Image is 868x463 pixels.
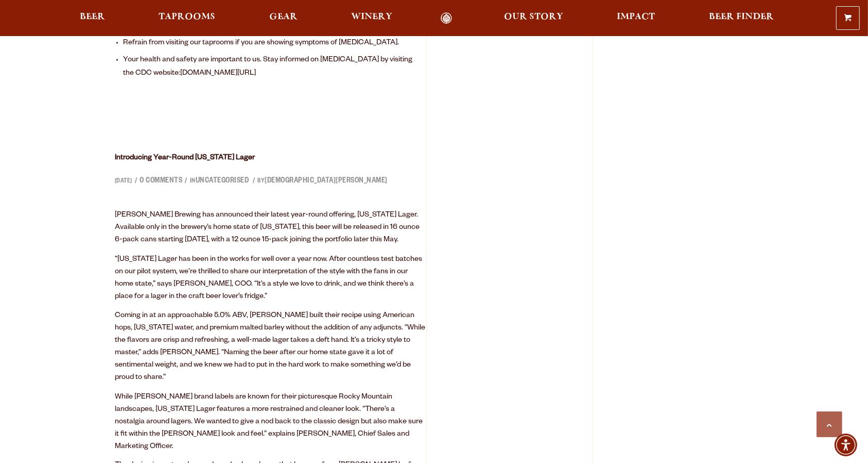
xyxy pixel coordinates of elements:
[258,178,388,185] span: by
[140,177,183,186] a: 0 Comments
[115,178,132,185] time: [DATE]
[115,209,426,246] p: [PERSON_NAME] Brewing has announced their latest year-round offering, [US_STATE] Lager. Available...
[196,177,249,186] a: Uncategorised
[617,13,655,21] span: Impact
[159,13,215,21] span: Taprooms
[73,12,112,24] a: Beer
[123,39,399,47] span: Refrain from visiting our taprooms if you are showing symptoms of [MEDICAL_DATA].
[265,177,388,186] a: [DEMOGRAPHIC_DATA][PERSON_NAME]
[817,411,842,437] a: Scroll to top
[709,13,774,21] span: Beer Finder
[427,12,465,24] a: Odell Home
[152,12,222,24] a: Taprooms
[351,13,392,21] span: Winery
[115,310,426,384] p: Coming in at an approachable 5.0% ABV, [PERSON_NAME] built their recipe using American hops, [US_...
[183,178,190,185] span: /
[702,12,780,24] a: Beer Finder
[835,434,857,456] div: Accessibility Menu
[115,154,255,162] a: Introducing Year-Round [US_STATE] Lager
[263,12,304,24] a: Gear
[123,56,412,78] span: Your health and safety are important to us. Stay informed on [MEDICAL_DATA] by visiting the CDC w...
[250,178,258,185] span: /
[132,178,140,185] span: /
[497,12,570,24] a: Our Story
[180,70,256,78] a: [DOMAIN_NAME][URL]
[115,391,426,453] p: While [PERSON_NAME] brand labels are known for their picturesque Rocky Mountain landscapes, [US_S...
[190,178,250,185] span: in
[80,13,105,21] span: Beer
[269,13,298,21] span: Gear
[115,254,426,303] p: “[US_STATE] Lager has been in the works for well over a year now. After countless test batches on...
[504,13,563,21] span: Our Story
[611,12,662,24] a: Impact
[344,12,399,24] a: Winery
